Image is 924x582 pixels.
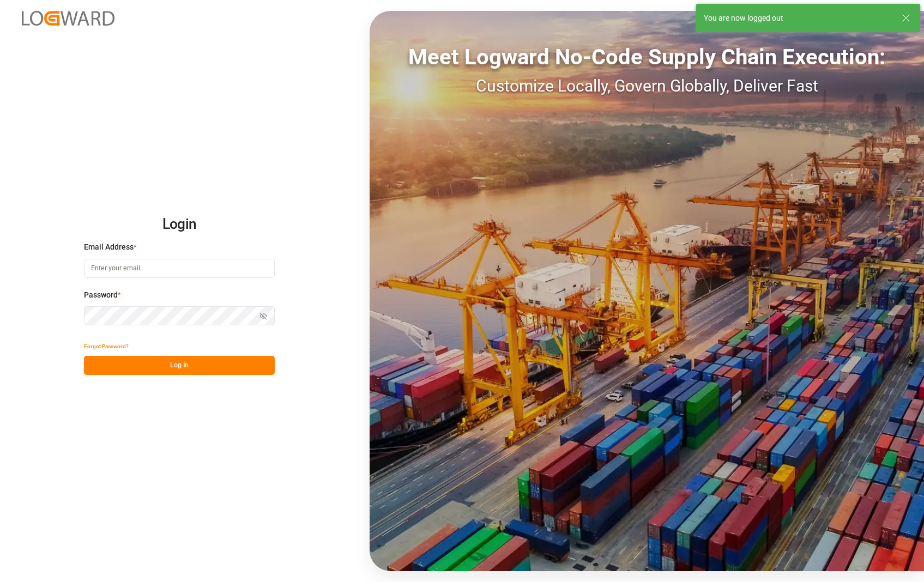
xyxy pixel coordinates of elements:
h2: Login [84,207,275,242]
img: Logward_new_orange.png [22,11,114,26]
div: Meet Logward No-Code Supply Chain Execution: [370,41,924,74]
div: Customize Locally, Govern Globally, Deliver Fast [370,74,924,98]
span: Email Address [84,241,134,253]
button: Log In [84,356,275,375]
div: You are now logged out [704,13,891,24]
span: Password [84,289,118,301]
input: Enter your email [84,259,275,278]
button: Forgot Password? [84,337,129,356]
